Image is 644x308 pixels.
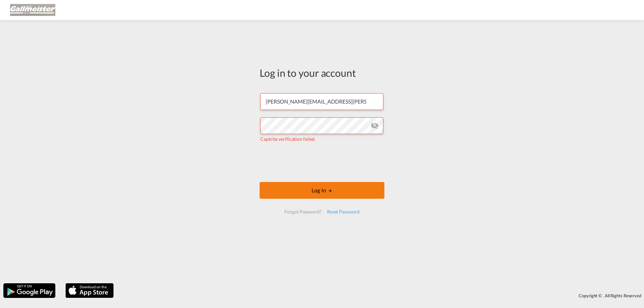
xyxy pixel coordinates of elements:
[117,290,644,301] div: Copyright © . All Rights Reserved
[260,136,316,142] span: Captcha verification failed.
[3,283,56,299] img: google.png
[260,182,384,199] button: LOGIN
[260,93,383,110] input: Enter email/phone number
[260,66,384,80] div: Log in to your account
[324,206,362,218] div: Reset Password
[10,3,55,18] img: 03265390ea0211efb7c18701be6bbe5d.png
[65,283,114,299] img: apple.png
[371,122,379,130] md-icon: icon-eye-off
[282,206,324,218] div: Forgot Password?
[271,149,373,175] iframe: reCAPTCHA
